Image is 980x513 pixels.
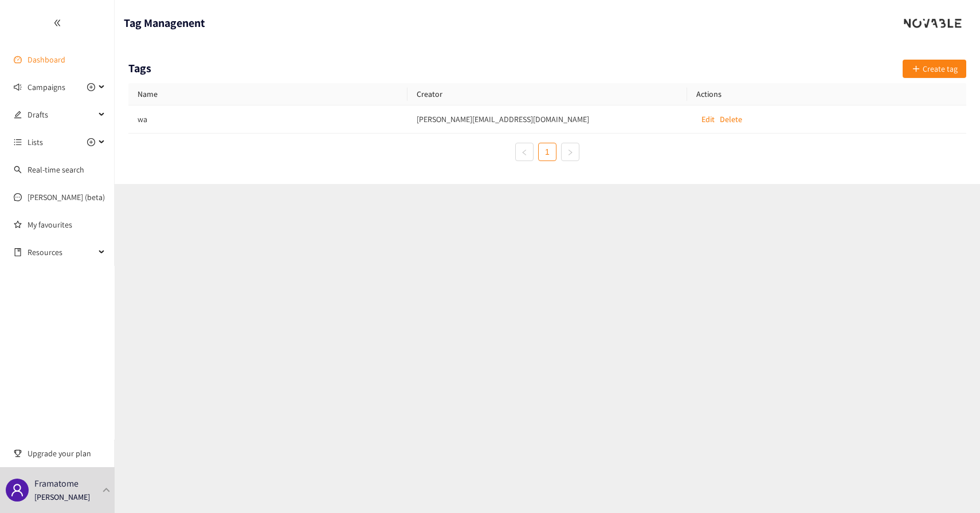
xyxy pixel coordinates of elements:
button: Edit [701,110,715,128]
span: unordered-list [14,138,22,146]
span: right [567,149,574,156]
span: left [521,149,528,156]
li: Next Page [561,143,579,161]
a: Real-time search [28,165,84,175]
th: Name [128,83,407,105]
button: Create tag [903,60,966,78]
th: Creator [407,83,687,105]
span: edit [14,111,22,119]
span: Upgrade your plan [28,442,105,465]
span: plus-circle [87,83,95,91]
span: Lists [28,131,43,154]
a: My favourites [28,213,105,236]
li: 1 [538,143,556,161]
iframe: Chat Widget [788,389,980,513]
a: 1 [539,143,556,160]
p: Framatome [34,476,79,491]
th: Actions [687,83,966,105]
td: geraldine.doat@framatome.com [407,105,687,134]
span: double-left [53,19,61,27]
span: book [14,248,22,256]
div: Create tag [911,62,958,75]
h1: Tags [128,60,151,77]
li: Previous Page [515,143,534,161]
span: plus-circle [87,138,95,146]
span: user [10,483,24,497]
span: trophy [14,449,22,457]
a: Dashboard [28,54,65,65]
button: left [515,143,534,161]
div: Widget de chat [788,389,980,513]
span: Resources [28,241,95,264]
button: right [561,143,579,161]
button: Delete [720,110,742,128]
p: [PERSON_NAME] [34,491,90,503]
span: Campaigns [28,76,65,99]
a: [PERSON_NAME] (beta) [28,192,105,202]
p: Delete [720,113,742,126]
p: Edit [701,113,715,126]
span: sound [14,83,22,91]
td: wa [128,105,407,134]
span: Drafts [28,103,95,126]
